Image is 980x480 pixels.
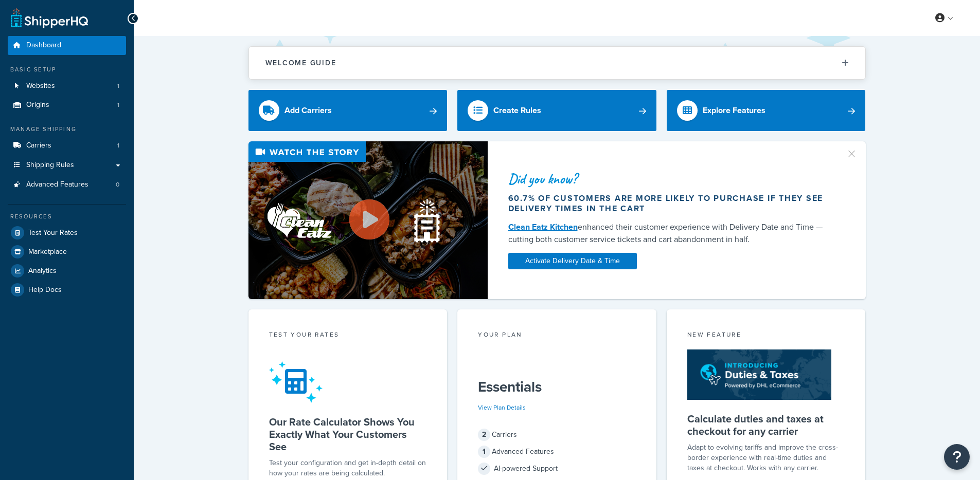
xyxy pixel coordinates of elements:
[478,428,636,442] div: Carriers
[8,125,126,134] div: Manage Shipping
[8,243,126,261] a: Marketplace
[248,90,448,131] a: Add Carriers
[28,267,57,275] span: Analytics
[508,253,637,269] a: Activate Delivery Date & Time
[117,82,119,90] span: 1
[28,286,62,294] span: Help Docs
[8,136,126,155] a: Carriers1
[269,416,427,453] h5: Our Rate Calculator Shows You Exactly What Your Customers See
[8,224,126,242] a: Test Your Rates
[284,103,332,118] div: Add Carriers
[249,47,865,79] button: Welcome Guide
[8,136,126,155] li: Carriers
[8,96,126,115] li: Origins
[478,330,636,342] div: Your Plan
[269,330,427,342] div: Test your rates
[26,141,51,150] span: Carriers
[8,77,126,96] a: Websites1
[508,193,833,214] div: 60.7% of customers are more likely to purchase if they see delivery times in the cart
[117,141,119,150] span: 1
[703,103,765,118] div: Explore Features
[265,59,336,67] h2: Welcome Guide
[248,141,488,299] img: Video thumbnail
[478,461,636,476] div: AI-powered Support
[508,172,833,186] div: Did you know?
[26,82,55,90] span: Websites
[944,444,970,470] button: Open Resource Center
[8,65,126,74] div: Basic Setup
[8,281,126,299] a: Help Docs
[28,229,78,237] span: Test Your Rates
[28,248,67,256] span: Marketplace
[26,180,88,189] span: Advanced Features
[26,41,61,50] span: Dashboard
[478,446,490,458] span: 1
[8,262,126,280] a: Analytics
[8,212,126,221] div: Resources
[8,77,126,96] li: Websites
[478,403,526,412] a: View Plan Details
[687,330,845,342] div: New Feature
[8,175,126,194] a: Advanced Features0
[269,458,427,478] div: Test your configuration and get in-depth detail on how your rates are being calculated.
[478,445,636,459] div: Advanced Features
[26,101,49,109] span: Origins
[687,413,845,437] h5: Calculate duties and taxes at checkout for any carrier
[508,221,578,233] a: Clean Eatz Kitchen
[508,221,833,246] div: enhanced their customer experience with Delivery Date and Time — cutting both customer service ti...
[478,379,636,395] h5: Essentials
[117,101,119,109] span: 1
[478,429,490,441] span: 2
[8,36,126,55] a: Dashboard
[116,180,119,189] span: 0
[687,442,845,473] p: Adapt to evolving tariffs and improve the cross-border experience with real-time duties and taxes...
[457,90,656,131] a: Create Rules
[26,161,74,170] span: Shipping Rules
[8,96,126,115] a: Origins1
[493,103,541,118] div: Create Rules
[667,90,866,131] a: Explore Features
[8,175,126,194] li: Advanced Features
[8,156,126,175] a: Shipping Rules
